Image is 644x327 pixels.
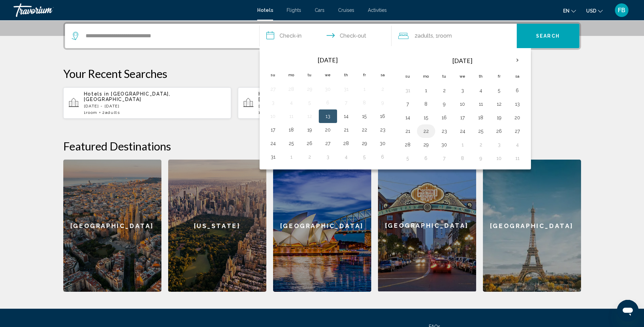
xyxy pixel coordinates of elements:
[323,152,333,162] button: Day 3
[475,99,486,109] button: Day 11
[512,140,523,149] button: Day 4
[63,160,161,292] a: [GEOGRAPHIC_DATA]
[286,84,297,94] button: Day 28
[508,53,527,68] button: Next month
[475,113,486,122] button: Day 18
[259,110,272,115] span: 1
[323,139,333,148] button: Day 27
[14,3,250,17] a: Travorium
[341,152,352,162] button: Day 4
[563,6,576,16] button: Change language
[84,91,109,97] span: Hotels in
[259,104,401,108] p: [DATE] - [DATE]
[377,125,388,135] button: Day 23
[586,8,596,14] span: USD
[457,154,468,163] button: Day 8
[304,84,315,94] button: Day 29
[512,86,523,95] button: Day 6
[282,53,374,67] th: [DATE]
[536,34,560,39] span: Search
[259,91,284,97] span: Hotels in
[421,126,431,136] button: Day 22
[323,84,333,94] button: Day 30
[341,111,352,121] button: Day 14
[268,125,279,135] button: Day 17
[304,125,315,135] button: Day 19
[105,110,120,115] span: Adults
[286,139,297,148] button: Day 25
[377,139,388,148] button: Day 30
[457,86,468,95] button: Day 3
[268,139,279,148] button: Day 24
[377,152,388,162] button: Day 6
[359,125,370,135] button: Day 22
[421,154,431,163] button: Day 6
[378,160,476,292] a: [GEOGRAPHIC_DATA]
[304,98,315,107] button: Day 5
[84,104,226,108] p: [DATE] - [DATE]
[323,125,333,135] button: Day 20
[438,33,452,39] span: Room
[494,154,505,163] button: Day 10
[323,98,333,107] button: Day 6
[286,125,297,135] button: Day 18
[304,111,315,121] button: Day 12
[483,160,581,292] a: [GEOGRAPHIC_DATA]
[286,152,297,162] button: Day 1
[457,140,468,149] button: Day 1
[494,140,505,149] button: Day 3
[433,31,452,41] span: , 1
[377,98,388,107] button: Day 9
[238,87,406,119] button: Hotels in [GEOGRAPHIC_DATA], [GEOGRAPHIC_DATA][DATE] - [DATE]1Room2Adults
[304,152,315,162] button: Day 2
[259,91,345,102] span: [GEOGRAPHIC_DATA], [GEOGRAPHIC_DATA]
[402,99,413,109] button: Day 7
[402,154,413,163] button: Day 5
[65,24,579,48] div: Search widget
[512,113,523,122] button: Day 20
[359,139,370,148] button: Day 29
[359,84,370,94] button: Day 1
[286,111,297,121] button: Day 11
[421,140,431,149] button: Day 29
[421,99,431,109] button: Day 8
[368,7,387,13] a: Activities
[359,152,370,162] button: Day 5
[418,33,433,39] span: Adults
[168,160,266,292] a: [US_STATE]
[257,7,273,13] a: Hotels
[402,126,413,136] button: Day 21
[494,99,505,109] button: Day 12
[392,24,517,48] button: Travelers: 2 adults, 0 children
[475,126,486,136] button: Day 25
[341,98,352,107] button: Day 7
[439,86,450,95] button: Day 2
[323,111,333,121] button: Day 13
[494,86,505,95] button: Day 5
[359,111,370,121] button: Day 15
[86,110,97,115] span: Room
[439,99,450,109] button: Day 9
[338,7,354,13] a: Cruises
[439,126,450,136] button: Day 23
[287,7,301,13] a: Flights
[402,113,413,122] button: Day 14
[402,86,413,95] button: Day 31
[268,152,279,162] button: Day 31
[421,113,431,122] button: Day 15
[63,87,231,119] button: Hotels in [GEOGRAPHIC_DATA], [GEOGRAPHIC_DATA][DATE] - [DATE]1Room2Adults
[439,113,450,122] button: Day 16
[421,86,431,95] button: Day 1
[494,126,505,136] button: Day 26
[286,98,297,107] button: Day 4
[457,113,468,122] button: Day 17
[315,7,325,13] a: Cars
[273,160,371,292] div: [GEOGRAPHIC_DATA]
